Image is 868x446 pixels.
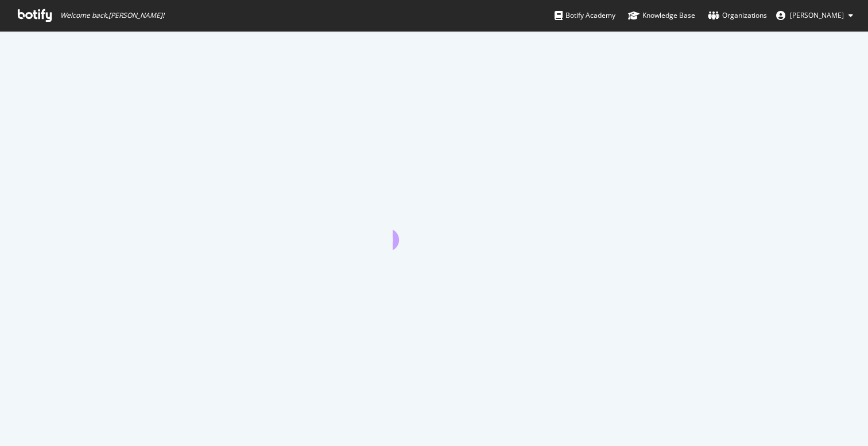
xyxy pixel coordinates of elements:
div: animation [393,209,475,250]
button: [PERSON_NAME] [767,6,862,25]
div: Botify Academy [555,10,615,21]
div: Organizations [708,10,767,21]
span: John McLendon [790,10,844,20]
div: Knowledge Base [628,10,695,21]
span: Welcome back, [PERSON_NAME] ! [60,11,164,20]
